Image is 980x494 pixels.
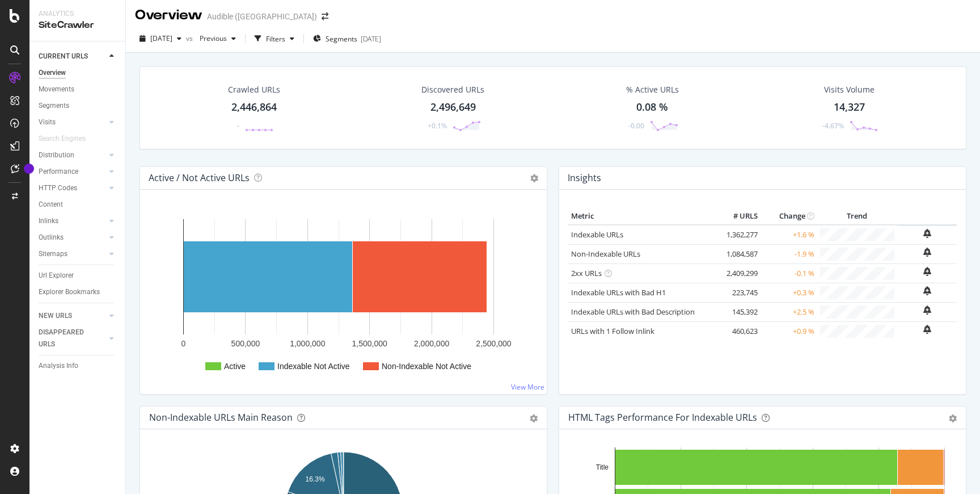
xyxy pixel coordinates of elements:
[571,249,640,259] a: Non-Indexable URLs
[421,84,484,95] div: Discovered URLs
[322,12,328,20] div: arrow-right-arrow-left
[39,116,106,128] a: Visits
[39,232,64,244] div: Outlinks
[39,19,116,32] div: SiteCrawler
[761,208,817,225] th: Change
[568,170,601,186] h4: Insights
[39,149,74,161] div: Distribution
[824,84,875,95] div: Visits Volume
[309,30,386,48] button: Segments[DATE]
[715,244,761,263] td: 1,084,587
[923,229,931,238] div: bell-plus
[571,287,666,298] a: Indexable URLs with Bad H1
[39,215,106,227] a: Inlinks
[237,121,239,131] div: -
[39,51,88,62] div: CURRENT URLS
[149,170,250,186] h4: Active / Not Active URLs
[761,244,817,263] td: -1.9 %
[352,339,387,348] text: 1,500,000
[476,339,511,348] text: 2,500,000
[39,9,116,19] div: Analytics
[24,164,34,174] div: Tooltip anchor
[715,225,761,245] td: 1,362,277
[761,263,817,283] td: -0.1 %
[39,133,97,145] a: Search Engines
[231,100,277,115] div: 2,446,864
[228,84,280,95] div: Crawled URLs
[195,34,227,43] span: Previous
[149,208,538,385] svg: A chart.
[39,83,117,95] a: Movements
[834,100,865,115] div: 14,327
[761,302,817,321] td: +2.5 %
[39,67,117,79] a: Overview
[39,83,74,95] div: Movements
[39,149,106,161] a: Distribution
[761,321,817,341] td: +0.9 %
[39,310,106,322] a: NEW URLS
[923,267,931,276] div: bell-plus
[326,34,357,44] span: Segments
[39,199,117,211] a: Content
[39,270,117,282] a: Url Explorer
[39,326,96,350] div: DISAPPEARED URLS
[715,321,761,341] td: 460,623
[628,121,644,131] div: -0.00
[571,307,695,317] a: Indexable URLs with Bad Description
[150,34,172,43] span: 2025 Aug. 2nd
[39,248,67,260] div: Sitemaps
[761,283,817,302] td: +0.3 %
[428,121,447,131] div: +0.1%
[568,208,715,225] th: Metric
[636,100,668,115] div: 0.08 %
[414,339,449,348] text: 2,000,000
[250,30,299,48] button: Filters
[149,412,293,423] div: Non-Indexable URLs Main Reason
[715,283,761,302] td: 223,745
[530,415,538,422] div: gear
[224,362,246,371] text: Active
[277,362,350,371] text: Indexable Not Active
[39,199,63,211] div: Content
[290,339,325,348] text: 1,000,000
[761,225,817,245] td: +1.6 %
[596,463,609,471] text: Title
[571,268,602,278] a: 2xx URLs
[39,67,66,79] div: Overview
[39,100,69,112] div: Segments
[530,174,538,182] i: Options
[511,382,544,392] a: View More
[39,182,77,194] div: HTTP Codes
[39,360,117,372] a: Analysis Info
[39,182,106,194] a: HTTP Codes
[195,30,240,48] button: Previous
[39,360,78,372] div: Analysis Info
[923,286,931,295] div: bell-plus
[822,121,844,131] div: -4.67%
[361,34,381,44] div: [DATE]
[39,116,56,128] div: Visits
[715,302,761,321] td: 145,392
[135,6,202,25] div: Overview
[571,326,654,336] a: URLs with 1 Follow Inlink
[568,412,757,423] div: HTML Tags Performance for Indexable URLs
[39,286,117,298] a: Explorer Bookmarks
[39,100,117,112] a: Segments
[39,248,106,260] a: Sitemaps
[817,208,897,225] th: Trend
[39,215,58,227] div: Inlinks
[135,30,186,48] button: [DATE]
[923,248,931,257] div: bell-plus
[306,475,325,483] text: 16.3%
[571,229,623,240] a: Indexable URLs
[39,133,86,145] div: Search Engines
[949,415,957,422] div: gear
[39,270,74,282] div: Url Explorer
[923,325,931,334] div: bell-plus
[382,362,471,371] text: Non-Indexable Not Active
[715,208,761,225] th: # URLS
[39,326,106,350] a: DISAPPEARED URLS
[715,263,761,283] td: 2,409,299
[39,51,106,62] a: CURRENT URLS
